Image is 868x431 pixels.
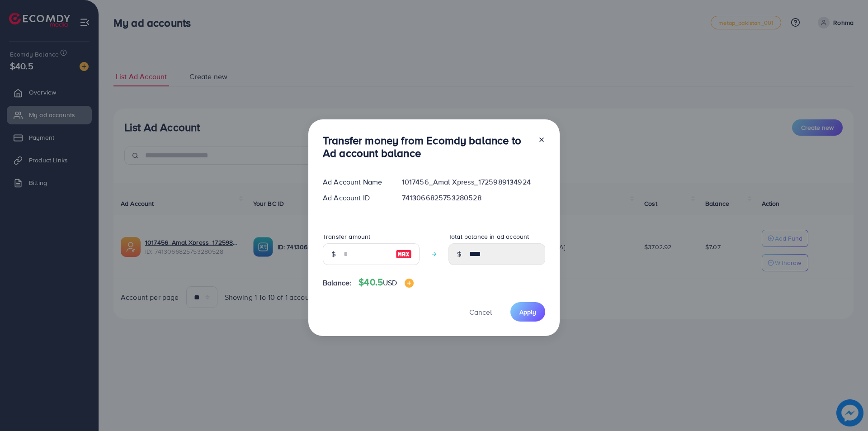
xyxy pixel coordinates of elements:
[519,308,536,317] span: Apply
[316,177,395,187] div: Ad Account Name
[395,193,552,203] div: 7413066825753280528
[448,232,529,241] label: Total balance in ad account
[469,307,492,317] span: Cancel
[510,302,545,322] button: Apply
[323,278,351,288] span: Balance:
[395,177,552,187] div: 1017456_Amal Xpress_1725989134924
[323,232,370,241] label: Transfer amount
[359,277,413,288] h4: $40.5
[405,279,414,288] img: image
[383,278,397,288] span: USD
[396,249,412,260] img: image
[316,193,395,203] div: Ad Account ID
[458,302,503,322] button: Cancel
[323,134,531,160] h3: Transfer money from Ecomdy balance to Ad account balance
